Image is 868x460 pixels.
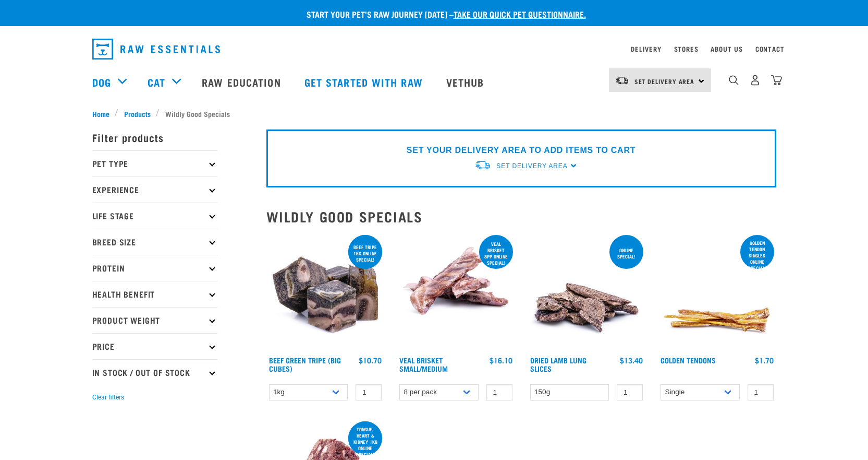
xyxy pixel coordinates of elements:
img: van-moving.png [615,76,629,85]
a: Products [118,108,156,119]
div: ONLINE SPECIAL! [609,242,643,264]
img: 1303 Lamb Lung Slices 01 [528,233,646,351]
a: Dried Lamb Lung Slices [530,358,586,370]
nav: dropdown navigation [84,34,785,64]
a: About Us [711,47,742,51]
a: Stores [674,47,699,51]
img: home-icon-1@2x.png [729,75,739,85]
span: Set Delivery Area [496,162,567,170]
img: 1044 Green Tripe Beef [266,233,385,351]
a: Veal Brisket Small/Medium [399,358,448,370]
p: In Stock / Out Of Stock [92,359,217,385]
img: home-icon@2x.png [771,75,782,86]
div: Veal Brisket 8pp online special! [479,236,513,270]
div: $1.70 [755,356,774,364]
p: Breed Size [92,229,217,255]
div: Golden Tendon singles online special! [740,235,774,276]
img: user.png [750,75,761,86]
a: Delivery [631,47,661,51]
p: Health Benefit [92,281,217,307]
input: 1 [748,384,774,400]
a: Contact [755,47,785,51]
p: Experience [92,176,217,203]
p: Protein [92,255,217,281]
div: $10.70 [359,356,382,364]
div: $16.10 [490,356,512,364]
p: Life Stage [92,203,217,229]
h2: Wildly Good Specials [266,208,776,225]
p: Filter products [92,124,217,150]
input: 1 [486,384,512,400]
a: Cat [148,74,165,90]
p: Product Weight [92,307,217,333]
img: Raw Essentials Logo [92,39,220,60]
input: 1 [617,384,643,400]
button: Clear filters [92,393,124,402]
span: Products [124,108,151,119]
a: Home [92,108,115,119]
p: Pet Type [92,150,217,176]
p: SET YOUR DELIVERY AREA TO ADD ITEMS TO CART [407,144,635,157]
a: Raw Education [191,61,294,103]
p: Price [92,333,217,359]
div: $13.40 [620,356,643,364]
a: Dog [92,74,111,90]
nav: breadcrumbs [92,108,776,119]
span: Home [92,108,109,119]
a: Beef Green Tripe (Big Cubes) [269,358,341,370]
img: 1207 Veal Brisket 4pp 01 [397,233,515,351]
a: Golden Tendons [661,358,716,362]
input: 1 [356,384,382,400]
span: Set Delivery Area [634,79,695,83]
img: 1293 Golden Tendons 01 [658,233,776,351]
a: Vethub [436,61,497,103]
div: Beef tripe 1kg online special! [348,239,382,267]
a: Get started with Raw [294,61,436,103]
img: van-moving.png [474,160,491,171]
a: take our quick pet questionnaire. [454,11,586,16]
